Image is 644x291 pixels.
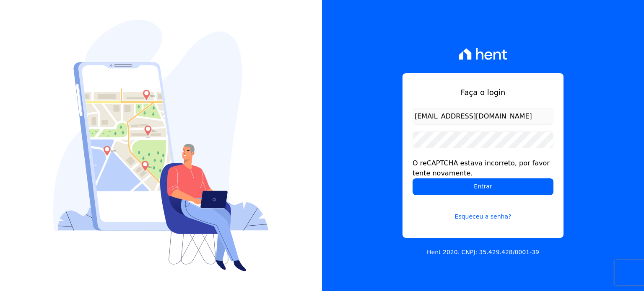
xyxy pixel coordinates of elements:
[427,248,539,257] p: Hent 2020. CNPJ: 35.429.428/0001-39
[413,158,553,178] div: O reCAPTCHA estava incorreto, por favor tente novamente.
[413,108,553,125] input: Email
[53,20,269,271] img: Login
[413,202,553,221] a: Esqueceu a senha?
[413,178,553,195] input: Entrar
[413,87,553,98] h1: Faça o login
